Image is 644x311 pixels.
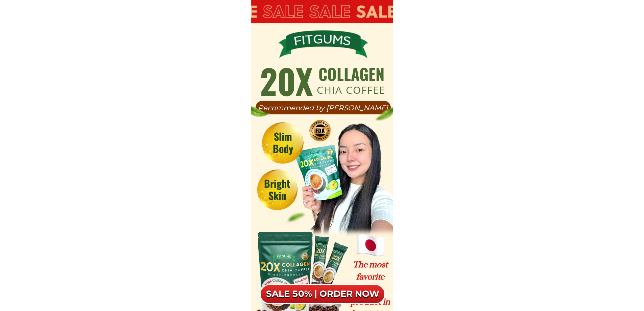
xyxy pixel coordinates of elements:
h1: Recommended by [PERSON_NAME] [256,104,391,111]
h1: 20X [259,64,313,97]
h1: Slim Body [265,130,300,155]
h1: Bright Skin [260,177,294,202]
h6: SALE 50% | ORDER NOW [260,288,385,300]
h1: chia coffee [316,85,387,95]
h1: collagen [316,66,387,82]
